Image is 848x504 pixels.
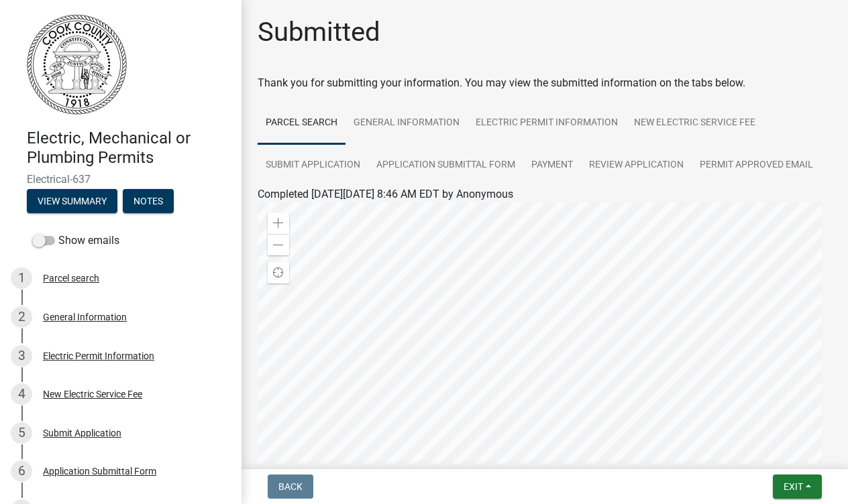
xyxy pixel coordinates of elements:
[523,144,581,187] a: Payment
[27,173,215,186] span: Electrical-637
[43,351,154,361] div: Electric Permit Information
[123,196,174,207] wm-modal-confirm: Notes
[258,144,368,187] a: Submit Application
[27,129,231,168] h4: Electric, Mechanical or Plumbing Permits
[626,102,763,145] a: New Electric Service Fee
[268,212,289,234] div: Zoom in
[258,102,346,145] a: Parcel search
[346,102,468,145] a: General Information
[11,306,32,328] div: 2
[27,14,127,115] img: Cook County, Georgia
[32,233,119,249] label: Show emails
[11,460,32,482] div: 6
[27,196,117,207] wm-modal-confirm: Summary
[773,475,822,499] button: Exit
[258,16,380,48] h1: Submitted
[268,262,289,283] div: Find my location
[258,188,513,200] span: Completed [DATE][DATE] 8:46 AM EDT by Anonymous
[43,466,156,476] div: Application Submittal Form
[581,144,692,187] a: Review Application
[43,389,142,399] div: New Electric Service Fee
[268,475,313,499] button: Back
[11,383,32,405] div: 4
[278,481,303,492] span: Back
[43,428,121,438] div: Submit Application
[11,267,32,289] div: 1
[692,144,821,187] a: Permit Approved Email
[27,189,117,213] button: View Summary
[11,345,32,367] div: 3
[258,75,832,91] div: Thank you for submitting your information. You may view the submitted information on the tabs below.
[268,234,289,255] div: Zoom out
[784,481,803,492] span: Exit
[43,312,127,322] div: General Information
[468,102,626,145] a: Electric Permit Information
[11,422,32,444] div: 5
[123,189,174,213] button: Notes
[368,144,523,187] a: Application Submittal Form
[43,273,99,283] div: Parcel search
